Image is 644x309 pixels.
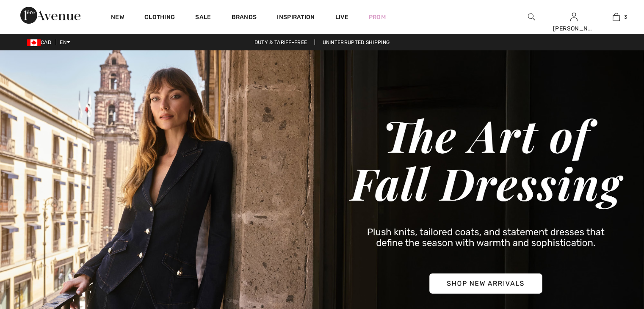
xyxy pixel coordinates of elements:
div: [PERSON_NAME] [553,24,594,33]
span: EN [60,39,70,45]
a: Live [335,13,348,22]
a: Sign In [570,13,578,21]
img: search the website [528,12,535,22]
a: New [111,14,124,22]
a: Clothing [144,14,175,22]
span: Inspiration [277,14,315,22]
img: My Info [570,12,578,22]
a: 3 [595,12,637,22]
img: 1ère Avenue [20,7,80,24]
span: CAD [27,39,55,45]
img: Canadian Dollar [27,39,41,46]
span: 3 [624,13,627,21]
a: Brands [232,14,257,22]
a: Prom [369,13,386,22]
iframe: Opens a widget where you can chat to one of our agents [590,284,636,305]
img: My Bag [613,12,620,22]
a: Sale [195,14,211,22]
